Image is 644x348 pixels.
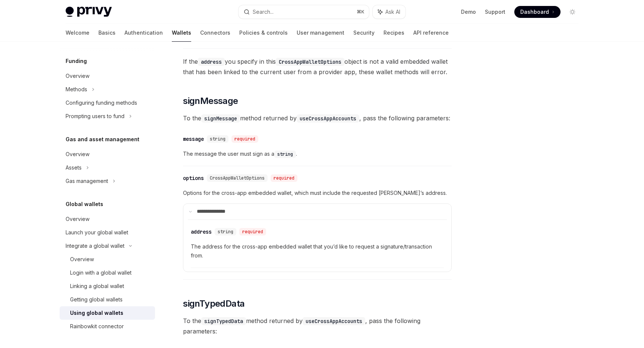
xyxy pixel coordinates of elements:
span: To the method returned by , pass the following parameters: [183,113,452,123]
code: signTypedData [201,317,246,325]
div: Using global wallets [70,309,123,317]
a: Recipes [383,24,404,42]
a: Dashboard [514,6,561,18]
code: signMessage [201,114,240,123]
a: User management [297,24,344,42]
div: Prompting users to fund [66,112,124,121]
div: Gas management [66,177,108,186]
code: useCrossAppAccounts [297,114,359,123]
a: Policies & controls [239,24,288,42]
div: Overview [66,215,89,224]
a: Configuring funding methods [60,96,155,110]
span: string [210,136,225,142]
div: Launch your global wallet [66,228,128,237]
span: ⌘ K [357,9,364,15]
div: Overview [70,255,94,264]
h5: Gas and asset management [66,135,139,144]
button: Toggle dark mode [566,6,578,18]
button: Ask AI [373,5,405,19]
span: Options for the cross-app embedded wallet, which must include the requested [PERSON_NAME]’s address. [183,189,452,197]
a: Authentication [124,24,163,42]
a: Using global wallets [60,306,155,320]
a: Login with a global wallet [60,266,155,279]
code: string [274,151,296,158]
button: Search...⌘K [239,5,369,19]
div: Linking a global wallet [70,282,124,291]
code: CrossAppWalletOptions [276,58,344,66]
span: Ask AI [385,8,400,16]
div: Search... [253,7,274,16]
span: signTypedData [183,298,244,310]
div: required [271,174,297,182]
h5: Global wallets [66,200,103,209]
div: Assets [66,163,82,172]
a: Getting global wallets [60,293,155,306]
span: CrossAppWalletOptions [210,175,265,181]
div: Rainbowkit connector [70,322,124,331]
div: Overview [66,150,89,159]
a: Launch your global wallet [60,226,155,239]
a: Rainbowkit connector [60,320,155,333]
a: Demo [461,8,476,16]
a: Connectors [200,24,230,42]
span: string [218,229,233,235]
div: Getting global wallets [70,295,123,304]
span: Dashboard [520,8,549,16]
a: Overview [60,253,155,266]
a: Overview [60,148,155,161]
span: signMessage [183,95,238,107]
div: message [183,135,204,143]
div: Methods [66,85,87,94]
div: Login with a global wallet [70,268,132,277]
div: Overview [66,72,89,80]
a: Welcome [66,24,89,42]
span: If the you specify in this object is not a valid embedded wallet that has been linked to the curr... [183,56,452,77]
a: Basics [98,24,116,42]
div: address [191,228,212,235]
a: Wallets [172,24,191,42]
div: options [183,174,204,182]
h5: Funding [66,57,87,66]
a: Support [485,8,505,16]
a: Security [353,24,375,42]
a: API reference [413,24,449,42]
code: useCrossAppAccounts [303,317,365,325]
img: light logo [66,7,112,17]
code: address [198,58,225,66]
a: Overview [60,212,155,226]
span: The message the user must sign as a . [183,149,452,158]
a: Overview [60,69,155,83]
span: The address for the cross-app embedded wallet that you’d like to request a signature/transaction ... [191,242,444,260]
div: Integrate a global wallet [66,241,124,250]
div: required [231,135,258,143]
div: required [239,228,266,235]
a: Linking a global wallet [60,279,155,293]
div: Configuring funding methods [66,98,137,107]
span: To the method returned by , pass the following parameters: [183,316,452,336]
